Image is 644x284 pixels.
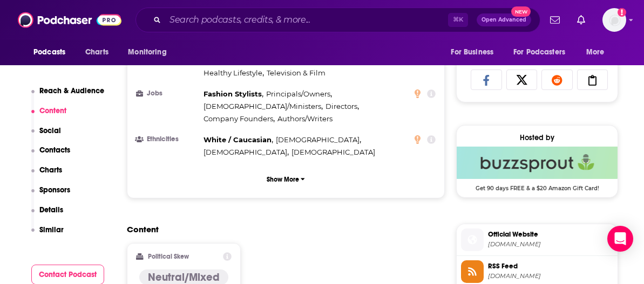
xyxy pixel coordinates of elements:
a: Copy Link [577,70,608,90]
span: , [276,134,361,146]
span: Charts [85,45,109,60]
span: Healthy Lifestyle [204,68,262,77]
a: RSS Feed[DOMAIN_NAME] [461,260,613,283]
span: ⌘ K [448,13,468,27]
span: feeds.buzzsprout.com [488,272,613,280]
p: Show More [267,176,299,183]
span: RSS Feed [488,261,613,271]
a: Buzzsprout Deal: Get 90 days FREE & a $20 Amazon Gift Card! [457,147,618,191]
p: Reach & Audience [39,86,104,95]
h4: Neutral/Mixed [148,271,220,284]
span: , [326,100,359,113]
span: Logged in as KTMSseat4 [602,8,626,32]
div: Search podcasts, credits, & more... [135,8,540,32]
p: Sponsors [39,185,70,195]
h2: Political Skew [148,253,189,260]
span: , [204,88,263,100]
span: Official Website [488,230,613,239]
span: Monitoring [128,45,166,60]
span: , [204,67,264,79]
button: open menu [443,42,507,63]
svg: Add a profile image [618,8,626,17]
a: Charts [78,42,115,63]
span: White / Caucasian [204,135,272,144]
p: Content [39,106,66,115]
a: Share on Reddit [541,70,573,90]
button: Details [31,205,64,225]
p: Details [39,205,63,214]
button: Show More [136,169,436,189]
img: Podchaser - Follow, Share and Rate Podcasts [18,10,121,30]
span: Fashion Stylists [204,89,262,98]
span: , [266,88,332,100]
span: Open Advanced [482,17,526,23]
span: freetobemindful.com [488,240,613,248]
span: New [511,6,531,17]
button: Similar [31,225,64,245]
h3: Ethnicities [136,136,199,143]
span: [DEMOGRAPHIC_DATA] [292,148,375,156]
img: User Profile [602,8,626,32]
button: Show profile menu [602,8,626,32]
span: For Podcasters [513,45,565,60]
span: Television & Film [267,68,326,77]
button: open menu [506,42,581,63]
a: Share on X/Twitter [506,70,538,90]
button: Content [31,106,67,126]
button: Charts [31,165,63,185]
a: Show notifications dropdown [573,11,589,29]
span: Company Founders [204,114,273,123]
a: Official Website[DOMAIN_NAME] [461,228,613,251]
span: Directors [326,102,357,110]
span: Principals/Owners [266,89,330,98]
p: Social [39,126,61,135]
button: Sponsors [31,185,71,205]
span: [DEMOGRAPHIC_DATA] [276,135,360,144]
div: Open Intercom Messenger [607,226,633,252]
span: , [204,134,273,146]
span: [DEMOGRAPHIC_DATA]/Ministers [204,102,321,110]
a: Share on Facebook [471,70,502,90]
h3: Jobs [136,90,199,97]
p: Contacts [39,146,70,155]
span: Get 90 days FREE & a $20 Amazon Gift Card! [457,179,618,192]
p: Charts [39,165,62,175]
img: Buzzsprout Deal: Get 90 days FREE & a $20 Amazon Gift Card! [457,147,618,179]
p: Similar [39,225,64,234]
span: [DEMOGRAPHIC_DATA] [204,148,287,156]
button: Social [31,126,62,146]
button: open menu [579,42,618,63]
span: Authors/Writers [277,114,333,123]
button: Open AdvancedNew [477,13,531,26]
span: Podcasts [33,45,65,60]
input: Search podcasts, credits, & more... [165,11,448,29]
button: open menu [120,42,180,63]
h2: Content [127,224,436,234]
span: More [586,45,605,60]
span: , [204,113,275,125]
div: Hosted by [457,133,618,142]
span: , [204,100,323,113]
a: Show notifications dropdown [546,11,564,29]
button: Contacts [31,146,71,165]
span: , [204,146,289,158]
span: For Business [451,45,493,60]
button: open menu [26,42,79,63]
button: Reach & Audience [31,86,105,106]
